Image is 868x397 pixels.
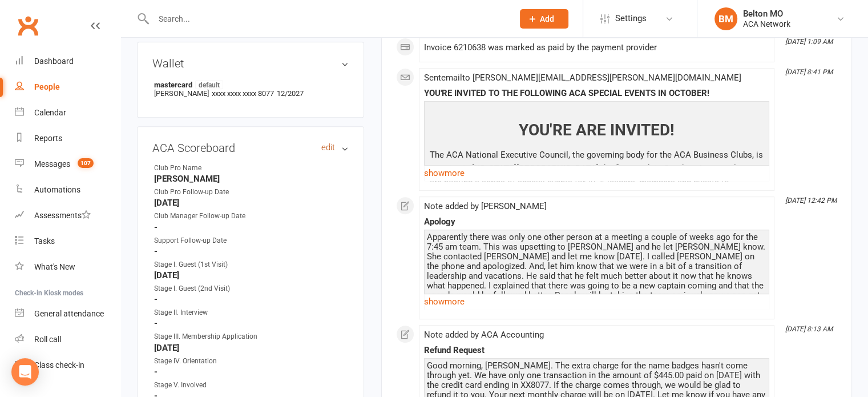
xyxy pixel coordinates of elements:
[154,367,349,377] strong: -
[154,187,248,198] div: Club Pro Follow-up Date
[154,211,248,222] div: Club Manager Follow-up Date
[743,9,790,19] div: Belton MO
[15,151,120,177] a: Messages 107
[154,163,248,174] div: Club Pro Name
[154,270,349,280] strong: [DATE]
[424,89,769,98] div: YOU'RE INVITED TO THE FOLLOWING ACA SPECIAL EVENTS IN OCTOBER!
[154,246,349,256] strong: -
[154,222,349,232] strong: -
[150,11,505,27] input: Search...
[424,217,769,227] div: Apology
[152,57,349,70] h3: Wallet
[34,82,60,91] div: People
[785,325,833,333] i: [DATE] 8:13 AM
[743,19,790,29] div: ACA Network
[154,380,248,391] div: Stage V. Involved
[11,358,39,386] div: Open Intercom Messenger
[154,318,349,328] strong: -
[34,360,84,370] div: Class check-in
[15,74,120,100] a: People
[34,108,66,117] div: Calendar
[15,100,120,126] a: Calendar
[14,11,42,40] a: Clubworx
[34,309,104,318] div: General attendance
[154,307,248,318] div: Stage II. Interview
[154,235,248,246] div: Support Follow-up Date
[154,259,248,270] div: Stage I. Guest (1st Visit)
[34,134,62,143] div: Reports
[424,294,769,310] a: show more
[152,142,349,154] h3: ACA Scoreboard
[424,202,769,211] div: Note added by [PERSON_NAME]
[154,80,343,89] strong: mastercard
[212,89,274,98] span: xxxx xxxx xxxx 8077
[321,143,335,153] a: edit
[424,346,769,355] div: Refund Request
[15,228,120,254] a: Tasks
[424,165,769,181] a: show more
[34,57,74,66] div: Dashboard
[424,73,741,83] span: Sent email to [PERSON_NAME][EMAIL_ADDRESS][PERSON_NAME][DOMAIN_NAME]
[154,198,349,208] strong: [DATE]
[424,330,769,340] div: Note added by ACA Accounting
[520,9,568,29] button: Add
[427,148,766,247] p: The ACA National Executive Council, the governing body for the ACA Business Clubs, is meeting in ...
[195,80,223,89] span: default
[15,352,120,378] a: Class kiosk mode
[152,78,349,99] li: [PERSON_NAME]
[15,301,120,327] a: General attendance kiosk mode
[540,14,554,23] span: Add
[34,159,70,169] div: Messages
[15,327,120,352] a: Roll call
[34,185,80,194] div: Automations
[15,49,120,74] a: Dashboard
[154,294,349,304] strong: -
[615,6,647,31] span: Settings
[34,262,75,271] div: What's New
[34,211,91,220] div: Assessments
[154,283,248,294] div: Stage I. Guest (2nd Visit)
[15,126,120,151] a: Reports
[785,38,833,46] i: [DATE] 1:09 AM
[714,7,737,30] div: BM
[34,335,61,344] div: Roll call
[154,331,257,342] div: Stage III. Membership Application
[78,158,94,168] span: 107
[277,89,304,98] span: 12/2027
[424,43,769,53] div: Invoice 6210638 was marked as paid by the payment provider
[34,236,55,246] div: Tasks
[15,254,120,280] a: What's New
[154,174,349,184] strong: [PERSON_NAME]
[154,356,248,367] div: Stage IV. Orientation
[154,343,349,353] strong: [DATE]
[15,203,120,228] a: Assessments
[15,177,120,203] a: Automations
[785,68,833,76] i: [DATE] 8:41 PM
[427,232,766,359] div: Apparently there was only one other person at a meeting a couple of weeks ago for the 7:45 am tea...
[785,197,837,204] i: [DATE] 12:42 PM
[519,121,675,139] span: YOU'RE ARE INVITED!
